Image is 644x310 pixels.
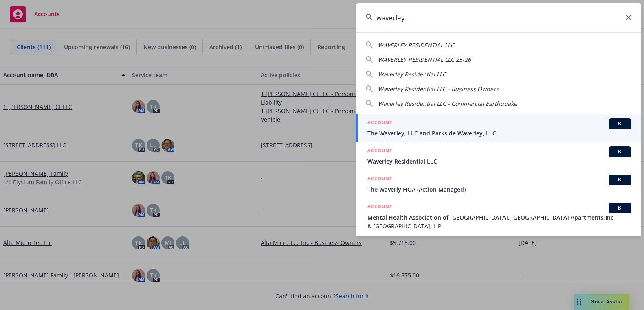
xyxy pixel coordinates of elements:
span: BI [612,204,628,212]
span: The Waverly HOA (Action Managed) [367,185,631,194]
span: BI [612,148,628,155]
span: Mental Health Association of [GEOGRAPHIC_DATA], [GEOGRAPHIC_DATA] Apartments,Inc [367,213,631,222]
a: ACCOUNTBIThe Waverly HOA (Action Managed) [356,170,641,198]
span: Waverley Residential LLC [378,70,446,78]
span: WAVERLEY RESIDENTIAL LLC [378,41,454,49]
span: BI [612,176,628,183]
span: WAVERLEY RESIDENTIAL LLC 25-26 [378,56,471,63]
a: ACCOUNTBIThe Waverley, LLC and Parkside Waverley, LLC [356,114,641,142]
a: ACCOUNTBIWaverley Residential LLC [356,142,641,170]
a: ACCOUNTBIMental Health Association of [GEOGRAPHIC_DATA], [GEOGRAPHIC_DATA] Apartments,Inc& [GEOGR... [356,198,641,235]
input: Search... [356,3,641,32]
h5: ACCOUNT [367,118,392,128]
h5: ACCOUNT [367,146,392,156]
span: & [GEOGRAPHIC_DATA], L.P. [367,222,631,230]
span: BI [612,120,628,127]
span: The Waverley, LLC and Parkside Waverley, LLC [367,129,631,138]
h5: ACCOUNT [367,203,392,212]
span: Waverley Residential LLC - Commercial Earthquake [378,100,517,107]
h5: ACCOUNT [367,175,392,184]
span: Waverley Residential LLC - Business Owners [378,85,499,93]
span: Waverley Residential LLC [367,157,631,166]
